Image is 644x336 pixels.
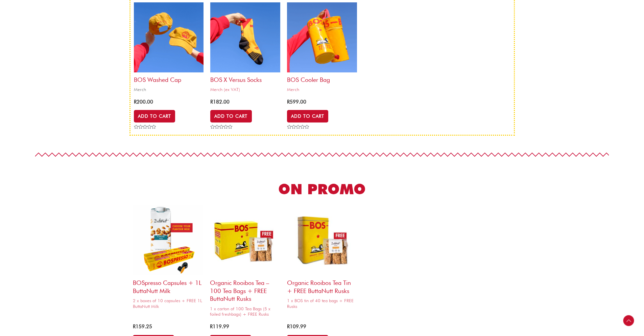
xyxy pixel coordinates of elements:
[210,2,280,72] img: bos x versus socks
[134,2,204,72] img: bos cap
[287,298,357,309] span: 1 x BOS tin of 40 tea bags + FREE Rusks
[134,87,204,92] span: Merch
[134,72,204,84] h2: BOS Washed Cap
[210,205,280,275] img: organic rooibos tea 100 tea bags
[210,87,280,92] span: Merch (ex VAT)
[210,99,213,105] span: R
[133,205,203,275] img: bospresso capsules + 1l buttanutt milk
[134,99,137,105] span: R
[287,72,357,84] h2: BOS Cooler bag
[287,275,357,295] h2: Organic Rooibos Tea Tin + FREE ButtaNutt Rusks
[210,323,229,330] bdi: 119.99
[133,323,152,330] bdi: 159.25
[133,205,203,311] a: BOSpresso capsules + 1L ButtaNutt Milk2 x boxes of 10 capsules + FREE 1L ButtaNutt Milk
[210,99,230,105] bdi: 182.00
[133,323,136,330] span: R
[134,2,204,95] a: BOS Washed CapMerch
[210,205,280,319] a: Organic Rooibos Tea – 100 Tea Bags + FREE ButtaNutt Rusks1 x carton of 100 Tea Bags (5 x foiled f...
[210,306,280,317] span: 1 x carton of 100 Tea Bags (5 x foiled freshbags) + FREE Rusks
[287,205,357,311] a: Organic Rooibos Tea Tin + FREE ButtaNutt Rusks1 x BOS tin of 40 tea bags + FREE Rusks
[210,275,280,303] h2: Organic Rooibos Tea – 100 Tea Bags + FREE ButtaNutt Rusks
[210,2,280,95] a: BOS x Versus SocksMerch (ex VAT)
[287,323,306,330] bdi: 109.99
[287,110,328,122] a: Add to cart: “BOS Cooler bag”
[133,180,511,199] h2: ON PROMO
[210,323,213,330] span: R
[287,99,306,105] bdi: 599.00
[287,2,357,72] img: bos cooler bag
[134,99,153,105] bdi: 200.00
[287,323,290,330] span: R
[210,72,280,84] h2: BOS x Versus Socks
[287,99,290,105] span: R
[287,87,357,92] span: Merch
[210,110,252,122] a: Select options for “BOS x Versus Socks”
[134,110,175,122] a: Add to cart: “BOS Washed Cap”
[133,298,203,309] span: 2 x boxes of 10 capsules + FREE 1L ButtaNutt Milk
[133,275,203,295] h2: BOSpresso capsules + 1L ButtaNutt Milk
[287,205,357,275] img: organic rooibos tea tin
[287,2,357,95] a: BOS Cooler bagMerch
